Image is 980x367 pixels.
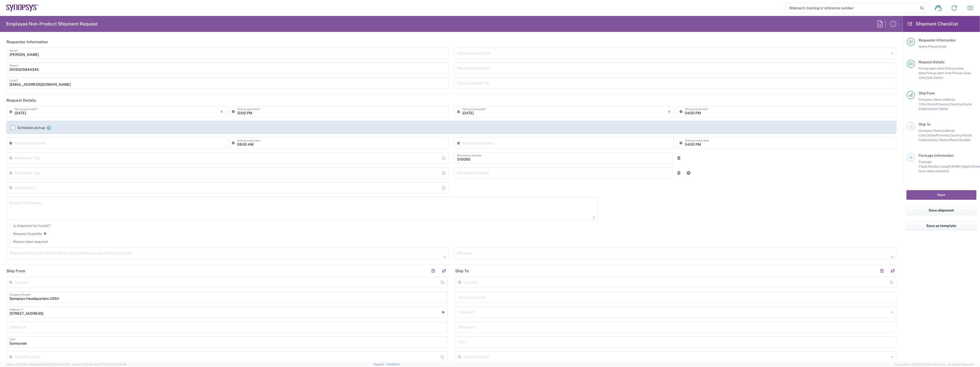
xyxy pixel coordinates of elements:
[921,102,927,106] span: City,
[938,45,947,48] span: Email
[951,164,961,168] span: Width,
[927,102,950,106] span: State/Province,
[668,108,671,116] i: ×
[949,138,971,142] span: Phone Number
[455,268,469,274] h2: Ship To
[374,363,387,366] a: Support
[919,66,945,70] span: Pickup open date,
[921,133,927,137] span: City,
[685,169,692,177] a: Add Reference
[927,133,950,137] span: State/Province,
[920,164,928,168] span: Type,
[6,268,25,274] h2: Ship From
[6,224,50,228] label: Is shipment for Install?
[6,39,48,45] h2: Requester Information
[919,122,930,126] span: Ship To
[6,98,36,103] h2: Request Details
[906,190,976,200] button: Next
[11,126,45,130] label: Schedule pickup
[906,206,976,215] button: Save shipment
[6,21,98,27] h2: Employee Non-Product Shipment Request
[919,160,932,168] span: Package 1:
[928,45,938,48] span: Phone,
[6,232,42,236] label: Request Expedite
[49,363,69,366] span: [DATE] 10:42:29
[940,164,951,168] span: Length,
[675,169,683,177] a: Remove Reference
[919,129,943,133] span: Company Name,
[928,164,940,168] span: Number,
[906,221,976,231] button: Save as template
[919,98,943,101] span: Company Name,
[926,76,944,80] span: Cost Center
[221,108,223,116] i: ×
[919,45,928,48] span: Name,
[950,133,962,137] span: Country,
[785,3,918,13] input: Shipment, tracking or reference number
[919,153,954,158] span: Package Information
[950,102,962,106] span: Country,
[675,154,683,162] a: Remove Reference
[6,363,69,366] span: Server: 2025.16.0-9544af67660
[908,21,958,27] h2: Shipment Checklist
[106,363,126,366] span: [DATE] 10:40:19
[6,240,48,244] label: Return label required
[927,138,949,142] span: Contact Name,
[961,164,972,168] span: Height,
[919,91,935,95] span: Ship From
[927,107,948,111] span: Contact Name
[72,363,126,366] span: Client: 2025.16.0-8fc0770
[919,38,956,42] span: Requester Information
[926,71,952,75] span: Pickup open time,
[387,363,400,366] a: Feedback
[919,60,945,64] span: Request Details
[895,362,974,367] span: Copyright © [DATE]-[DATE] Agistix Inc., All Rights Reserved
